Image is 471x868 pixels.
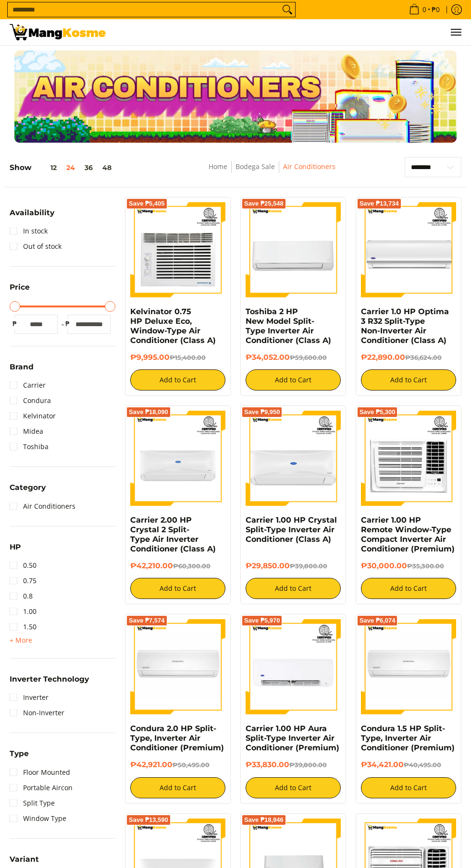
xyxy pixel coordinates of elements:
[361,760,456,770] h6: ₱34,421.00
[361,353,456,362] h6: ₱22,890.00
[10,636,32,644] span: + More
[10,795,55,811] a: Split Type
[10,363,34,370] span: Brand
[246,202,341,297] img: Toshiba 2 HP New Model Split-Type Inverter Air Conditioner (Class A)
[130,369,225,391] button: Add to Cart
[10,765,70,780] a: Floor Mounted
[130,307,216,345] a: Kelvinator 0.75 HP Deluxe Eco, Window-Type Air Conditioner (Class A)
[10,484,46,498] summary: Open
[130,411,225,506] img: Carrier 2.00 HP Crystal 2 Split-Type Air Inverter Conditioner (Class A)
[404,761,441,769] del: ₱40,495.00
[173,562,211,570] del: ₱60,300.00
[10,209,54,223] summary: Open
[361,307,449,345] a: Carrier 1.0 HP Optima 3 R32 Split-Type Non-Inverter Air Conditioner (Class A)
[170,354,206,361] del: ₱15,400.00
[10,283,30,298] summary: Open
[10,484,46,491] span: Category
[129,201,165,207] span: Save ₱5,405
[10,588,33,604] a: 0.8
[130,760,225,770] h6: ₱42,921.00
[62,319,72,329] span: ₱
[130,619,225,714] img: condura-split-type-inverter-air-conditioner-class-b-full-view-mang-kosme
[10,543,21,550] span: HP
[10,209,54,216] span: Availability
[246,760,341,770] h6: ₱33,830.00
[80,164,98,171] button: 36
[130,353,225,362] h6: ₱9,995.00
[430,6,441,13] span: ₱0
[115,19,461,45] nav: Main Menu
[244,409,280,415] span: Save ₱9,950
[283,162,335,171] a: Air Conditioners
[10,499,75,514] a: Air Conditioners
[244,817,284,823] span: Save ₱18,946
[361,411,456,506] img: Carrier 1.00 HP Remote Window-Type Compact Inverter Air Conditioner (Premium)
[10,363,34,378] summary: Open
[246,353,341,362] h6: ₱34,052.00
[10,543,21,558] summary: Open
[165,161,379,183] nav: Breadcrumbs
[421,6,428,13] span: 0
[10,750,29,764] summary: Open
[10,690,49,705] a: Inverter
[10,780,73,795] a: Portable Aircon
[10,319,19,329] span: ₱
[361,515,455,553] a: Carrier 1.00 HP Remote Window-Type Compact Inverter Air Conditioner (Premium)
[129,409,168,415] span: Save ₱18,090
[209,162,227,171] a: Home
[450,19,461,45] button: Menu
[289,761,327,769] del: ₱39,800.00
[10,856,39,863] span: Variant
[31,164,62,171] button: 12
[115,19,461,45] ul: Customer Navigation
[361,369,456,391] button: Add to Cart
[130,202,225,297] img: Kelvinator 0.75 HP Deluxe Eco, Window-Type Air Conditioner (Class A)
[10,223,48,239] a: In stock
[244,201,284,207] span: Save ₱25,548
[361,777,456,798] button: Add to Cart
[130,724,224,752] a: Condura 2.0 HP Split-Type, Inverter Air Conditioner (Premium)
[10,439,49,454] a: Toshiba
[10,393,51,408] a: Condura
[246,724,339,752] a: Carrier 1.00 HP Aura Split-Type Inverter Air Conditioner (Premium)
[244,618,280,623] span: Save ₱5,970
[10,750,29,757] span: Type
[359,201,399,207] span: Save ₱13,734
[10,408,56,424] a: Kelvinator
[361,561,456,571] h6: ₱30,000.00
[359,409,396,415] span: Save ₱5,300
[130,515,216,553] a: Carrier 2.00 HP Crystal 2 Split-Type Air Inverter Conditioner (Class A)
[361,578,456,599] button: Add to Cart
[246,561,341,571] h6: ₱29,850.00
[246,619,341,714] img: Carrier 1.00 HP Aura Split-Type Inverter Air Conditioner (Premium)
[10,619,37,635] a: 1.50
[235,162,275,171] a: Bodega Sale
[407,562,444,570] del: ₱35,300.00
[290,354,327,361] del: ₱59,600.00
[246,307,331,345] a: Toshiba 2 HP New Model Split-Type Inverter Air Conditioner (Class A)
[129,817,168,823] span: Save ₱13,590
[62,164,80,171] button: 24
[10,675,89,683] span: Inverter Technology
[10,811,66,826] a: Window Type
[10,705,64,721] a: Non-Inverter
[10,24,106,40] img: Bodega Sale Aircon l Mang Kosme: Home Appliances Warehouse Sale
[10,424,43,439] a: Midea
[10,239,62,254] a: Out of stock
[280,2,295,17] button: Search
[130,777,225,798] button: Add to Cart
[406,4,443,15] span: •
[246,411,341,506] img: Carrier 1.00 HP Crystal Split-Type Inverter Air Conditioner (Class A)
[361,619,456,714] img: condura-split-type-inverter-air-conditioner-class-b-full-view-mang-kosme
[130,561,225,571] h6: ₱42,210.00
[98,164,116,171] button: 48
[10,635,32,646] summary: Open
[359,618,396,623] span: Save ₱6,074
[246,777,341,798] button: Add to Cart
[10,675,89,690] summary: Open
[246,578,341,599] button: Add to Cart
[129,618,165,623] span: Save ₱7,574
[10,163,116,172] h5: Show
[173,761,210,769] del: ₱50,495.00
